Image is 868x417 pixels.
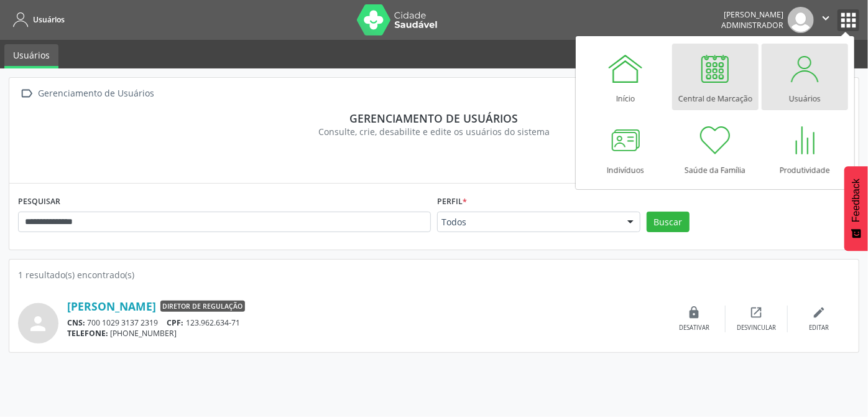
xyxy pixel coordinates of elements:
[851,179,862,222] span: Feedback
[679,324,709,332] div: Desativar
[67,317,663,328] div: 700 1029 3137 2319 123.962.634-71
[672,44,759,110] a: Central de Marcação
[809,324,829,332] div: Editar
[437,192,467,212] label: Perfil
[721,9,783,20] div: [PERSON_NAME]
[27,125,841,138] div: Consulte, crie, desabilite e edite os usuários do sistema
[67,317,85,328] span: CNS:
[583,44,669,110] a: Início
[67,299,156,313] a: [PERSON_NAME]
[721,20,783,30] span: Administrador
[27,312,50,335] i: person
[814,7,838,33] button: 
[67,328,108,339] span: TELEFONE:
[647,212,690,233] button: Buscar
[167,317,184,328] span: CPF:
[18,85,36,103] i: 
[18,85,157,103] a:  Gerenciamento de Usuários
[4,44,58,68] a: Usuários
[688,306,701,319] i: lock
[441,216,615,228] span: Todos
[583,115,669,182] a: Indivíduos
[67,328,663,339] div: [PHONE_NUMBER]
[762,44,848,110] a: Usuários
[819,11,833,25] i: 
[36,85,157,103] div: Gerenciamento de Usuários
[838,9,859,31] button: apps
[18,192,60,212] label: PESQUISAR
[160,301,245,312] span: Diretor de regulação
[9,9,65,30] a: Usuários
[27,111,841,125] div: Gerenciamento de usuários
[672,115,759,182] a: Saúde da Família
[844,166,868,251] button: Feedback - Mostrar pesquisa
[737,324,776,332] div: Desvincular
[788,7,814,33] img: img
[812,306,826,319] i: edit
[18,268,850,281] div: 1 resultado(s) encontrado(s)
[762,115,848,182] a: Produtividade
[750,306,764,319] i: open_in_new
[33,14,65,25] span: Usuários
